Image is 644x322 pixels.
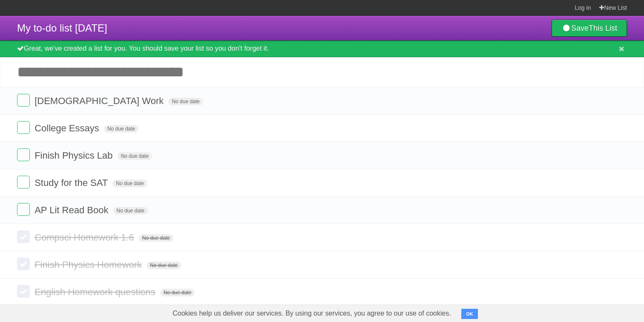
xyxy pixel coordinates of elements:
[552,20,627,37] a: SaveThis List
[147,261,181,269] span: No due date
[34,96,166,106] span: [DEMOGRAPHIC_DATA] Work
[160,289,195,296] span: No due date
[461,309,478,319] button: OK
[17,176,30,189] label: Done
[17,258,30,270] label: Done
[34,287,158,297] span: English Homework questions
[34,259,144,270] span: Finish Physics Homework
[17,22,107,34] span: My to-do list [DATE]
[17,148,30,161] label: Done
[112,180,147,187] span: No due date
[139,234,173,242] span: No due date
[168,98,203,105] span: No due date
[34,232,136,243] span: Compsci Homework 1.6
[113,207,148,215] span: No due date
[34,205,110,215] span: AP Lit Read Book
[34,177,110,188] span: Study for the SAT
[34,150,115,161] span: Finish Physics Lab
[17,94,30,107] label: Done
[17,121,30,134] label: Done
[104,125,138,133] span: No due date
[164,305,460,322] span: Cookies help us deliver our services. By using our services, you agree to our use of cookies.
[589,24,617,32] b: This List
[118,152,152,160] span: No due date
[17,203,30,216] label: Done
[17,285,30,298] label: Done
[34,123,101,133] span: College Essays
[17,230,30,243] label: Done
